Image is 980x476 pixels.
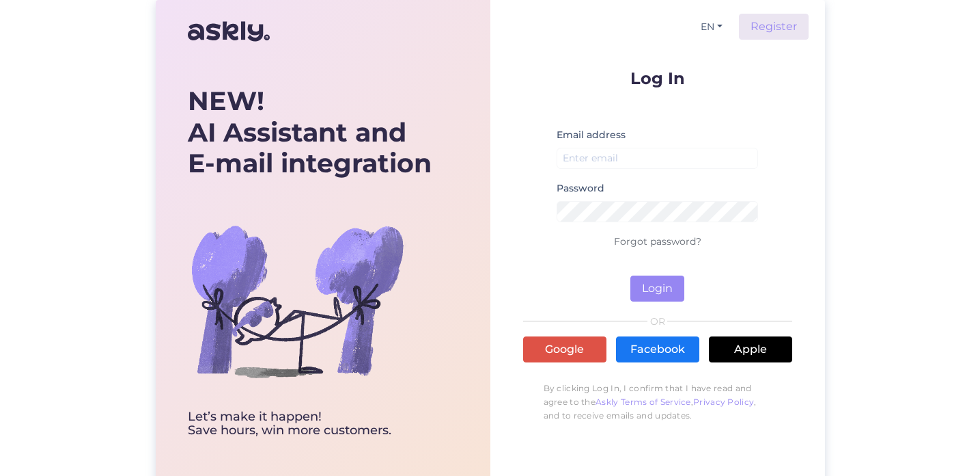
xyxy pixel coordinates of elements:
[523,375,792,429] p: By clicking Log In, I confirm that I have read and agree to the , , and to receive emails and upd...
[614,235,701,248] a: Forgot password?
[188,85,264,117] b: NEW!
[695,17,728,37] button: EN
[523,70,792,87] p: Log In
[557,148,759,169] input: Enter email
[616,336,699,362] a: Facebook
[693,397,754,407] a: Privacy Policy
[188,410,432,438] div: Let’s make it happen! Save hours, win more customers.
[188,15,270,48] img: Askly
[647,317,667,326] span: OR
[523,336,606,362] a: Google
[557,128,626,142] label: Email address
[596,397,691,407] a: Askly Terms of Service
[739,14,809,40] a: Register
[188,191,406,410] img: bg-askly
[709,336,792,362] a: Apple
[630,276,684,302] button: Login
[557,181,604,196] label: Password
[188,85,432,179] div: AI Assistant and E-mail integration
